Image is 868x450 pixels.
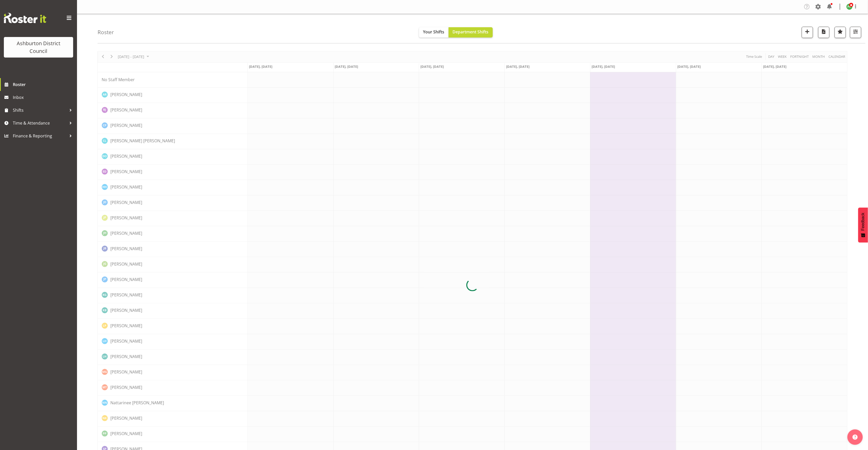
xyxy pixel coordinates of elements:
[423,29,445,35] span: Your Shifts
[802,27,813,38] button: Add a new shift
[453,29,489,35] span: Department Shifts
[850,27,861,38] button: Filter Shifts
[13,119,67,127] span: Time & Attendance
[858,208,868,242] button: Feedback - Show survey
[835,27,846,38] button: Highlight an important date within the roster.
[13,93,74,101] span: Inbox
[98,29,114,35] h4: Roster
[846,4,853,10] img: polly-price11030.jpg
[4,13,46,23] img: Rosterit website logo
[449,27,493,38] button: Department Shifts
[818,27,830,38] button: Download a PDF of the roster according to the set date range.
[861,213,865,231] span: Feedback
[13,106,67,114] span: Shifts
[9,40,68,55] div: Ashburton District Council
[419,27,449,38] button: Your Shifts
[13,132,67,140] span: Finance & Reporting
[13,81,74,88] span: Roster
[853,435,858,440] img: help-xxl-2.png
